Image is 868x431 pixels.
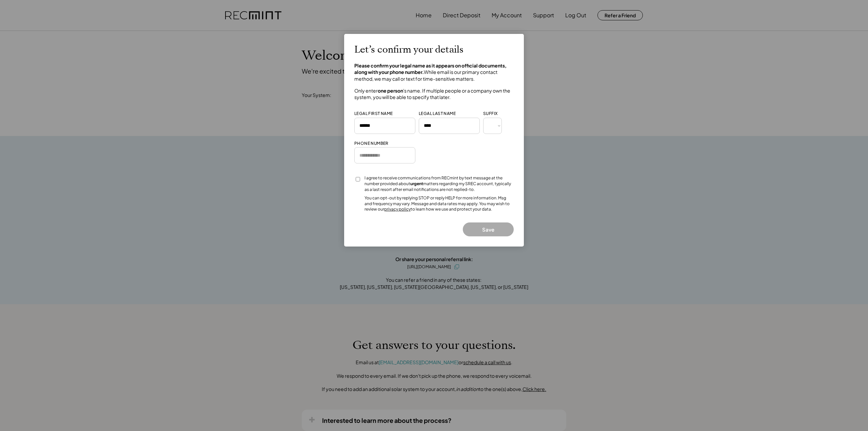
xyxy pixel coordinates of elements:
div: You can opt-out by replying STOP or reply HELP for more information. Msg and frequency may vary. ... [364,195,514,212]
h2: Let’s confirm your details [354,44,463,56]
div: LEGAL FIRST NAME [354,111,393,117]
h4: While email is our primary contact method, we may call or text for time-sensitive matters. [354,62,514,82]
h4: Only enter 's name. If multiple people or a company own the system, you will be able to specify t... [354,87,514,101]
div: PHONE NUMBER [354,141,389,146]
button: Save [463,222,514,236]
div: I agree to receive communications from RECmint by text message at the number provided about matte... [364,175,514,192]
div: SUFFIX [483,111,497,117]
a: privacy policy [384,207,411,212]
strong: Please confirm your legal name as it appears on official documents, along with your phone number. [354,62,507,75]
strong: urgent [410,181,423,186]
div: LEGAL LAST NAME [419,111,456,117]
strong: one person [378,87,403,94]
